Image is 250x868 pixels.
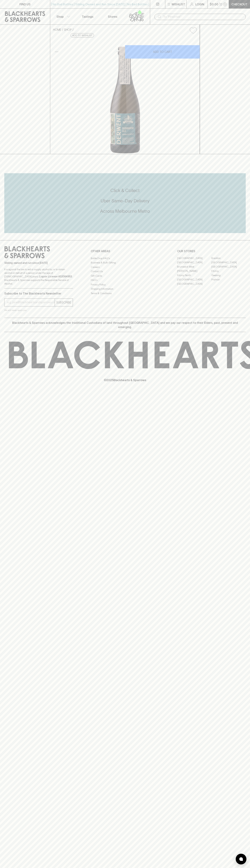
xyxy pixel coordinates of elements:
[19,2,31,6] p: FIND US
[4,208,246,214] h5: Across Melbourne Metro
[91,269,159,274] a: Contact Us
[75,9,100,24] a: Tastings
[91,287,159,291] a: Shipping Information
[91,274,159,278] a: Gift Cards
[4,173,246,233] div: Call to action block
[195,2,204,6] p: Login
[177,273,211,278] a: Fitzroy North
[177,256,211,260] a: [GEOGRAPHIC_DATA]
[50,37,200,154] img: 51311.png
[4,188,246,193] h5: Click & Collect
[239,857,243,861] img: bubble-icon
[177,265,211,269] a: Brunswick West
[91,249,159,253] p: OTHER AREAS
[177,269,211,273] a: [PERSON_NAME]
[56,300,71,305] p: SUBSCRIBE
[4,198,246,204] h5: Uber Same-Day Delivery
[91,261,159,265] a: Business & Bulk Gifting
[211,278,246,282] a: Prahran
[7,321,243,329] p: Blackhearts & Sparrows acknowledges the traditional Custodians of land throughout [GEOGRAPHIC_DAT...
[56,14,64,19] p: Shop
[7,300,55,305] input: e.g. jane@blackheartsandsparrows.com.au
[53,28,61,31] a: HOME
[125,45,200,59] button: ADD TO CART
[211,256,246,260] a: Braddon
[91,265,159,269] a: Careers
[91,282,159,287] a: Privacy Policy
[4,308,73,312] p: We will never spam you
[55,299,73,306] button: SUBSCRIBE
[71,33,94,38] button: Add to wishlist
[211,260,246,265] a: [GEOGRAPHIC_DATA]
[177,249,246,253] p: OUR STORES
[153,50,172,54] p: ADD TO CART
[91,256,159,260] a: Bottle Drop FAQ's
[188,26,198,35] button: Add to wishlist
[64,28,72,31] a: SHOP
[108,14,117,19] p: Stores
[211,269,246,273] a: Fitzroy
[4,261,73,265] p: Sibling owned and run since [DATE]
[211,273,246,278] a: Geelong
[50,9,75,24] button: Shop
[172,2,185,6] p: Wishlist
[39,275,72,278] strong: Liquor License #32064953
[231,2,247,6] p: Checkout
[177,278,211,282] a: [GEOGRAPHIC_DATA]
[224,3,226,5] p: 0
[82,14,93,19] p: Tastings
[91,278,159,282] a: FAQ's
[163,14,243,20] input: Try "Pinot noir"
[211,265,246,269] a: [GEOGRAPHIC_DATA]
[4,291,73,296] p: Subscribe to The Blackhearts Newsletter
[91,291,159,295] a: Terms & Conditions
[177,260,211,265] a: [GEOGRAPHIC_DATA]
[4,268,73,285] p: It is against the law to sell or supply alcohol to, or to obtain alcohol on behalf of a person un...
[177,282,211,286] a: [GEOGRAPHIC_DATA]
[100,9,125,24] a: Stores
[210,2,218,6] p: $0.00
